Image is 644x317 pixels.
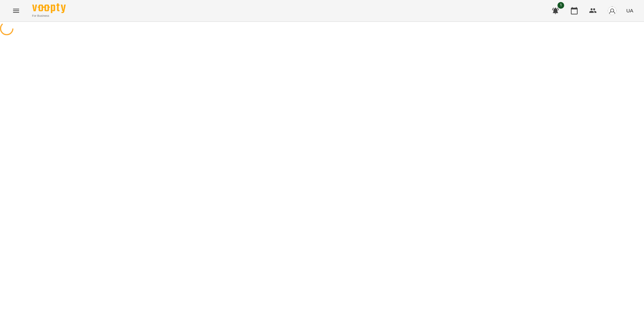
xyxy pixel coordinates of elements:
img: avatar_s.png [607,6,617,15]
button: Menu [8,3,24,19]
span: UA [626,7,633,14]
button: UA [624,4,636,17]
img: Voopty Logo [32,3,66,13]
span: For Business [32,14,66,18]
span: 1 [557,2,564,9]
